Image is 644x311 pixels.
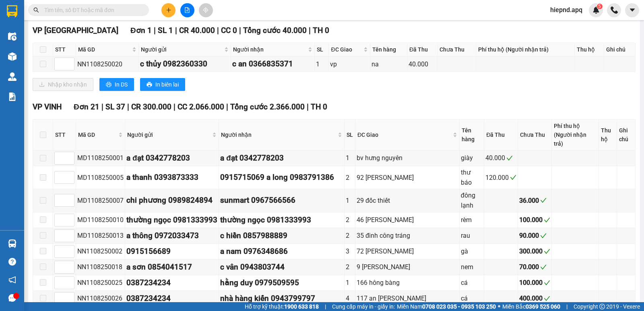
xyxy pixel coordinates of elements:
[106,82,111,88] span: printer
[141,45,223,54] span: Người gửi
[77,231,124,241] div: MD1108250013
[519,246,550,256] div: 300.000
[126,171,217,183] div: a thanh 0393873333
[544,248,550,255] span: check
[74,102,99,111] span: Đơn 21
[407,43,438,56] th: Đã Thu
[77,293,124,303] div: NN1108250026
[575,43,605,56] th: Thu hộ
[498,305,500,308] span: ⚪️
[76,189,125,212] td: MD1108250007
[325,302,326,311] span: |
[461,278,483,288] div: cá
[284,303,319,310] strong: 1900 633 818
[101,102,103,111] span: |
[126,230,217,242] div: a thông 0972033473
[180,3,194,17] button: file-add
[629,6,636,14] span: caret-down
[346,278,354,288] div: 1
[140,78,185,91] button: printerIn biên lai
[76,260,125,275] td: NN1108250018
[76,150,125,166] td: MD1108250001
[126,245,217,257] div: 0915156689
[544,295,550,302] span: check
[199,3,213,17] button: aim
[221,26,237,35] span: CC 0
[115,80,128,89] span: In DS
[105,102,125,111] span: SL 37
[220,245,343,257] div: a nam 0976348686
[53,43,76,56] th: STT
[127,102,129,111] span: |
[311,102,327,111] span: TH 0
[76,56,139,72] td: NN1108250020
[77,215,124,225] div: MD1108250010
[126,214,217,226] div: thường ngọc 0981333993
[422,303,496,310] strong: 0708 023 035 - 0935 103 250
[598,4,601,9] span: 5
[397,302,496,311] span: Miền Nam
[540,233,547,239] span: check
[597,4,603,9] sup: 5
[510,174,516,181] span: check
[540,264,547,270] span: check
[461,167,483,187] div: thư báo
[140,58,229,70] div: c thủy 0982360330
[179,26,215,35] span: CR 40.000
[130,26,152,35] span: Đơn 1
[166,7,171,13] span: plus
[370,43,407,56] th: Tên hàng
[232,58,313,70] div: c an 0366835371
[77,153,124,163] div: MD1108250001
[77,278,124,288] div: NN1108250025
[519,278,550,288] div: 100.000
[346,153,354,163] div: 1
[226,102,228,111] span: |
[461,262,483,272] div: nem
[8,32,17,41] img: warehouse-icon
[33,7,39,13] span: search
[173,102,175,111] span: |
[53,119,76,150] th: STT
[599,119,617,150] th: Thu hộ
[316,59,327,69] div: 1
[460,119,484,150] th: Tên hàng
[76,166,125,189] td: MD1108250005
[230,102,305,111] span: Tổng cước 2.366.000
[346,246,354,256] div: 3
[625,3,639,17] button: caret-down
[155,80,179,89] span: In biên lai
[372,59,406,69] div: na
[126,152,217,164] div: a đạt 0342778203
[461,190,483,210] div: đông lạnh
[357,278,458,288] div: 166 hông bàng
[357,196,458,206] div: 29 đốc thiết
[220,230,343,242] div: c hiền 0857988889
[131,102,171,111] span: CR 300.000
[8,72,17,81] img: warehouse-icon
[220,194,343,206] div: sunmart 0967566566
[544,217,550,223] span: check
[357,293,458,303] div: 117 an [PERSON_NAME]
[161,3,175,17] button: plus
[7,5,17,17] img: logo-vxr
[175,26,177,35] span: |
[147,82,152,88] span: printer
[33,78,93,91] button: downloadNhập kho nhận
[331,45,362,54] span: ĐC Giao
[78,45,130,54] span: Mã GD
[126,292,217,305] div: 0387234234
[592,6,600,14] img: icon-new-feature
[519,231,550,241] div: 90.000
[245,302,319,311] span: Hỗ trợ kỹ thuật:
[154,26,156,35] span: |
[126,194,217,206] div: chi phương 0989824894
[127,130,211,139] span: Người gửi
[502,302,560,311] span: Miền Bắc
[526,303,560,310] strong: 0369 525 060
[519,215,550,225] div: 100.000
[307,102,309,111] span: |
[346,262,354,272] div: 2
[611,6,618,14] img: phone-icon
[357,130,451,139] span: ĐC Giao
